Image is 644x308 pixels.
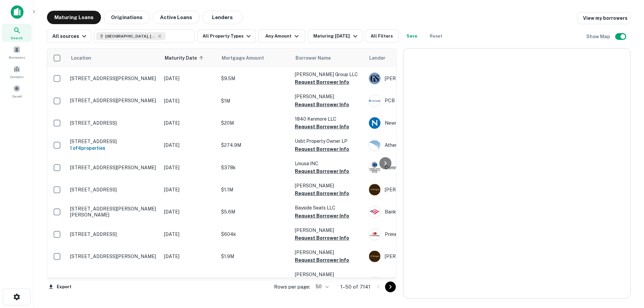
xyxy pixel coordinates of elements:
div: Athene [369,139,469,151]
div: Newmark [369,117,469,129]
button: Save your search to get updates of matches that match your search criteria. [401,29,423,43]
p: [STREET_ADDRESS] [70,231,157,237]
img: picture [369,95,380,107]
p: [PERSON_NAME] [295,249,362,256]
img: picture [369,117,380,129]
button: Request Borrower Info [295,145,349,153]
div: 50 [313,282,330,292]
span: Mortgage Amount [222,54,273,62]
p: [STREET_ADDRESS][PERSON_NAME] [70,75,157,81]
p: [PERSON_NAME] [295,93,362,100]
th: Location [67,49,161,67]
button: Active Loans [153,11,200,24]
p: Rows per page: [274,283,310,291]
th: Maturity Date [161,49,218,67]
img: picture [369,162,380,173]
img: picture [369,139,380,151]
span: Borrowers [9,55,25,60]
button: Any Amount [258,29,305,43]
span: Borrower Name [296,54,331,62]
span: [GEOGRAPHIC_DATA], [GEOGRAPHIC_DATA], [GEOGRAPHIC_DATA] [105,33,156,39]
button: Go to next page [385,282,396,292]
div: [PERSON_NAME] [PERSON_NAME] [369,72,469,84]
a: Contacts [2,63,32,81]
a: Borrowers [2,43,32,61]
p: [DATE] [164,75,214,82]
p: $274.9M [221,141,288,149]
span: Location [71,54,91,62]
button: All Filters [365,29,398,43]
div: [US_STATE] Credit Union [369,276,469,289]
p: Bayside Seats LLC [295,204,362,211]
button: All Property Types [197,29,256,43]
div: Bank Of America [369,206,469,218]
button: Export [47,282,73,292]
div: All sources [52,32,88,40]
p: [STREET_ADDRESS] [70,120,157,126]
p: $1.1M [221,186,288,193]
p: $1.9M [221,253,288,260]
p: [STREET_ADDRESS][PERSON_NAME] [70,165,157,171]
button: Reset [425,29,447,43]
div: PCB Bank [369,95,469,107]
p: [DATE] [164,208,214,215]
p: [STREET_ADDRESS][PERSON_NAME][PERSON_NAME] [70,206,157,218]
button: Originations [104,11,150,24]
p: [STREET_ADDRESS][PERSON_NAME] [70,98,157,104]
div: [PERSON_NAME] [369,250,469,262]
p: [DATE] [164,253,214,260]
button: Request Borrower Info [295,167,349,175]
p: $378k [221,164,288,171]
p: Usbt Property Owner LP [295,137,362,145]
p: [DATE] [164,141,214,149]
img: picture [369,251,380,262]
img: picture [369,206,380,218]
p: [STREET_ADDRESS] [70,187,157,193]
img: picture [369,73,380,84]
img: picture [369,184,380,195]
span: Lender [369,54,385,62]
p: [PERSON_NAME] [295,182,362,189]
div: [PERSON_NAME] [369,184,469,196]
img: picture [369,229,380,240]
button: Request Borrower Info [295,234,349,242]
div: Community Commerce Bank [369,162,469,174]
p: 1840 Kenmore LLC [295,115,362,123]
p: [DATE] [164,119,214,127]
div: Saved [2,82,32,100]
a: View my borrowers [578,12,631,24]
p: $1M [221,97,288,105]
p: [DATE] [164,186,214,193]
p: [DATE] [164,97,214,105]
button: Request Borrower Info [295,101,349,109]
p: [DATE] [164,164,214,171]
p: 1–50 of 7141 [340,283,370,291]
button: Request Borrower Info [295,189,349,197]
p: [STREET_ADDRESS] [70,138,157,144]
button: Request Borrower Info [295,256,349,264]
button: Lenders [202,11,243,24]
p: $20M [221,119,288,127]
p: Lmusa INC [295,160,362,167]
span: Maturity Date [165,54,206,62]
p: [PERSON_NAME] [295,227,362,234]
span: Search [11,35,23,41]
img: capitalize-icon.png [11,5,23,19]
button: Request Borrower Info [295,78,349,86]
p: [PERSON_NAME] [PERSON_NAME] [295,271,362,286]
th: Borrower Name [291,49,365,67]
th: Lender [365,49,473,67]
th: Mortgage Amount [218,49,291,67]
button: All sources [47,29,91,43]
button: Maturing [DATE] [308,29,362,43]
p: $5.6M [221,208,288,215]
h6: 1 of 4 properties [70,144,157,152]
div: Maturing [DATE] [313,32,359,40]
button: Request Borrower Info [295,212,349,220]
div: Primelending, A Plainscapital Company [369,228,469,240]
iframe: Chat Widget [610,233,644,265]
button: Request Borrower Info [295,123,349,131]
